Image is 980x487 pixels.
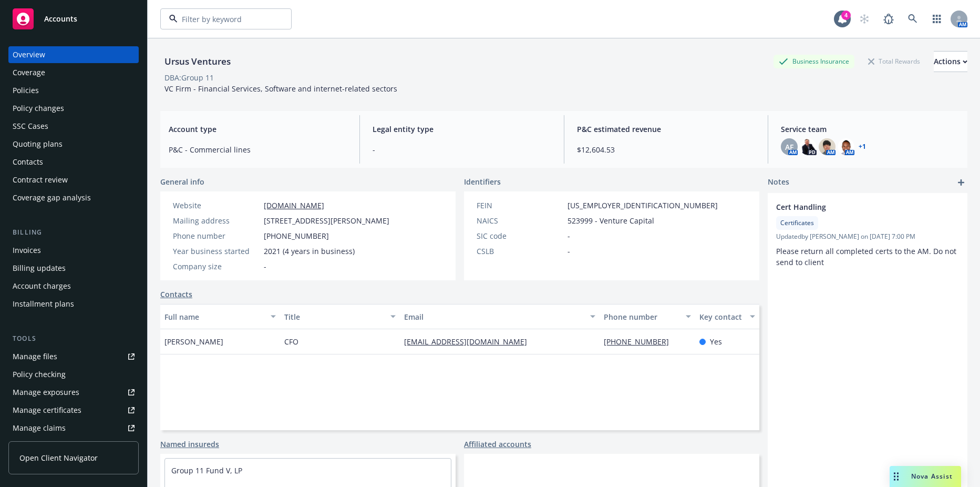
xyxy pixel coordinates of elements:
div: Email [404,311,584,322]
span: Updated by [PERSON_NAME] on [DATE] 7:00 PM [776,232,959,241]
a: Accounts [8,4,139,34]
div: Tools [8,333,139,344]
a: Policy changes [8,100,139,117]
a: Contract review [8,171,139,188]
div: Key contact [699,311,744,322]
a: Overview [8,46,139,63]
a: Named insureds [160,439,219,450]
div: CSLB [477,246,563,257]
div: Mailing address [173,215,260,226]
span: VC Firm - Financial Services, Software and internet-related sectors [164,84,397,94]
div: Policy checking [13,366,66,383]
span: AF [785,141,793,153]
a: Search [902,8,923,29]
button: Actions [934,51,967,72]
span: Legal entity type [373,124,551,135]
a: Manage certificates [8,402,139,419]
a: Coverage gap analysis [8,189,139,206]
span: [STREET_ADDRESS][PERSON_NAME] [264,215,389,226]
span: CFO [284,336,298,347]
span: $12,604.53 [577,144,755,155]
a: Report a Bug [878,8,899,29]
span: Yes [710,336,722,347]
div: Cert HandlingCertificatesUpdatedby [PERSON_NAME] on [DATE] 7:00 PMPlease return all completed cer... [768,193,967,276]
a: [DOMAIN_NAME] [264,200,324,210]
div: Manage files [13,348,57,365]
span: Identifiers [464,176,501,187]
div: SIC code [477,230,563,241]
span: Certificates [780,218,814,228]
div: Full name [164,311,264,322]
span: Open Client Navigator [19,452,98,463]
span: Account type [169,124,347,135]
span: - [568,246,570,257]
div: Contacts [13,154,43,170]
span: - [568,230,570,241]
div: Policy changes [13,100,64,117]
a: [EMAIL_ADDRESS][DOMAIN_NAME] [404,337,535,347]
a: SSC Cases [8,118,139,135]
button: Title [280,304,400,329]
a: Quoting plans [8,136,139,153]
span: [US_EMPLOYER_IDENTIFICATION_NUMBER] [568,200,718,211]
a: Invoices [8,242,139,259]
span: - [373,144,551,155]
div: NAICS [477,215,563,226]
button: Nova Assist [890,466,961,487]
span: - [264,261,266,272]
a: Account charges [8,278,139,295]
div: Total Rewards [863,55,925,68]
div: Title [284,311,384,322]
div: Billing [8,227,139,238]
a: add [955,176,967,189]
div: Actions [934,52,967,72]
a: Coverage [8,64,139,81]
div: Manage claims [13,420,66,437]
span: [PERSON_NAME] [164,336,223,347]
div: Drag to move [890,466,903,487]
span: Manage exposures [8,384,139,401]
span: General info [160,176,204,187]
a: +1 [859,144,866,150]
a: Manage claims [8,420,139,437]
div: 4 [841,11,851,20]
div: Invoices [13,242,41,259]
a: Contacts [8,154,139,170]
button: Full name [160,304,280,329]
a: Group 11 Fund V, LP [171,465,242,475]
button: Email [400,304,600,329]
div: Website [173,200,260,211]
span: 523999 - Venture Capital [568,215,654,226]
span: P&C - Commercial lines [169,144,347,155]
div: FEIN [477,200,563,211]
input: Filter by keyword [178,14,270,25]
span: 2021 (4 years in business) [264,246,355,257]
div: Billing updates [13,260,66,277]
span: Nova Assist [911,472,953,481]
span: Please return all completed certs to the AM. Do not send to client [776,246,958,267]
div: Overview [13,46,45,63]
div: Year business started [173,246,260,257]
a: [PHONE_NUMBER] [604,337,677,347]
a: Manage files [8,348,139,365]
div: Phone number [604,311,679,322]
img: photo [819,138,835,155]
div: Business Insurance [773,55,854,68]
a: Affiliated accounts [464,439,531,450]
div: Manage certificates [13,402,81,419]
span: Service team [781,124,959,135]
img: photo [838,138,854,155]
a: Contacts [160,289,192,300]
div: Coverage gap analysis [13,189,91,206]
a: Billing updates [8,260,139,277]
div: Contract review [13,171,68,188]
a: Installment plans [8,296,139,312]
span: Accounts [44,15,77,23]
div: Account charges [13,278,71,295]
a: Policies [8,82,139,99]
div: DBA: Group 11 [164,72,214,83]
span: [PHONE_NUMBER] [264,230,329,241]
img: photo [800,138,817,155]
div: Installment plans [13,296,74,312]
div: Phone number [173,230,260,241]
